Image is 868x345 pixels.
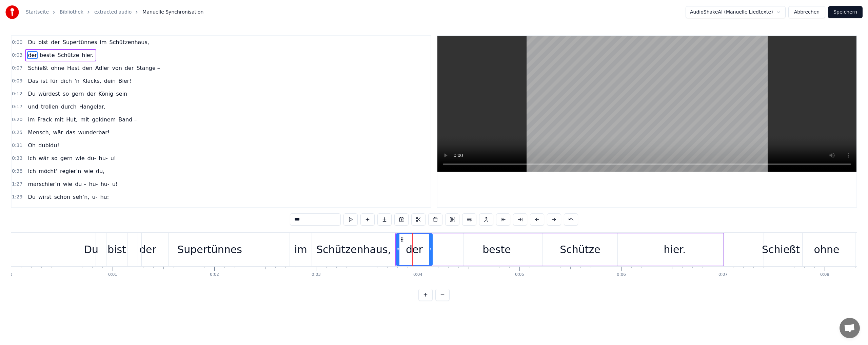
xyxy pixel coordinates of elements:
span: schon [54,193,71,201]
span: Bier! [118,77,132,85]
div: 0:05 [515,272,524,277]
span: Manuelle Synchronisation [142,9,203,16]
span: Frack [37,116,52,123]
span: wie [83,167,94,175]
span: Band – [118,116,137,123]
span: u! [110,154,117,162]
span: 1:33 [12,207,22,213]
span: Du [27,90,36,98]
span: du- [87,154,97,162]
span: marschier’n [27,180,61,188]
span: Supertünnes [62,38,98,46]
span: hu- [88,180,99,188]
span: 0:31 [12,142,22,149]
div: 0:07 [718,272,728,277]
span: u- [91,193,98,201]
span: den [82,64,93,72]
span: ohne [50,64,65,72]
nav: breadcrumb [26,9,203,16]
span: 'n [74,77,80,85]
div: bist [107,242,126,257]
div: im [294,242,307,257]
span: hu- [100,180,110,188]
span: von [111,64,122,72]
span: König [98,90,114,98]
a: Startseite [26,9,49,16]
span: Mann [66,206,83,214]
span: Hut, [65,116,78,123]
span: mit [54,116,64,123]
span: 0:33 [12,155,22,162]
span: 1:27 [12,181,22,188]
span: Ich [27,167,37,175]
span: für [50,77,58,85]
span: 0:20 [12,116,22,123]
span: u! [112,180,119,188]
span: 0:00 [12,39,22,46]
span: bist [38,38,49,46]
span: Du [27,38,36,46]
span: wunderbar! [77,129,110,136]
div: 0 [10,272,13,277]
a: Bibliothek [60,9,83,16]
span: mit [80,116,90,123]
span: gern [60,154,73,162]
a: extracted audio [94,9,132,16]
span: sein [115,90,128,98]
span: 0:12 [12,91,22,97]
span: wär [53,129,64,136]
span: wie [62,180,73,188]
span: goldnem [91,116,116,123]
span: trollen [40,103,59,111]
div: Schießt [762,242,800,257]
span: Ein [27,206,37,214]
span: ist [40,77,48,85]
span: gern [71,90,84,98]
span: Mensch, [27,129,51,136]
span: Schießt [27,64,49,72]
span: du, [95,167,105,175]
img: youka [5,5,19,19]
span: wirst [38,193,52,201]
button: Speichern [828,6,863,18]
span: der [27,51,38,59]
span: einfacher [38,206,65,214]
span: durch [60,103,77,111]
span: Schützenhaus, [109,38,150,46]
span: und [27,103,39,111]
span: hu: [99,193,110,201]
div: 0:03 [312,272,321,277]
span: würdest [38,90,61,98]
span: regier’n [59,167,82,175]
span: 0:25 [12,129,22,136]
span: Klacks, [81,77,102,85]
div: 0:02 [210,272,219,277]
span: dubidu! [38,141,60,149]
span: 0:09 [12,78,22,84]
span: seh’n, [72,193,90,201]
span: dich [60,77,73,85]
div: 0:08 [820,272,829,277]
div: beste [482,242,511,257]
div: Schütze [560,242,600,257]
span: 1:29 [12,194,22,200]
div: ohne [814,242,840,257]
div: Supertünnes [177,242,242,257]
a: Chat öffnen [840,318,860,338]
div: der [139,242,156,257]
span: im [99,38,107,46]
div: 0:06 [617,272,626,277]
span: beste [39,51,55,59]
span: der [50,38,61,46]
span: Schütze [57,51,80,59]
span: dein [103,77,117,85]
span: wie [75,154,85,162]
span: möcht' [38,167,58,175]
div: 0:04 [413,272,422,277]
span: der [86,90,97,98]
button: Abbrechen [788,6,825,18]
span: Adler [95,64,110,72]
span: Du [27,193,36,201]
span: hu- [98,154,108,162]
span: du – [74,180,87,188]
